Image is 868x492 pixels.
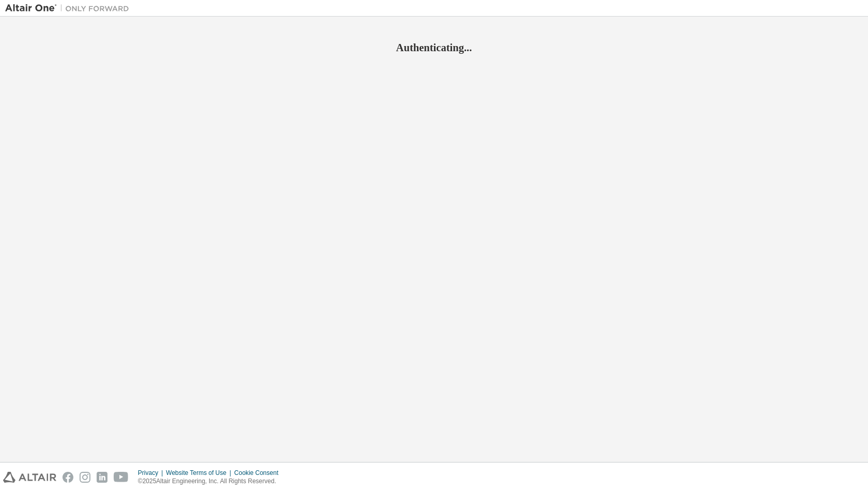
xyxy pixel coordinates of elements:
[5,3,134,13] img: Altair One
[3,472,56,483] img: altair_logo.svg
[97,472,107,483] img: linkedin.svg
[5,41,863,54] h2: Authenticating...
[114,472,129,483] img: youtube.svg
[63,472,73,483] img: facebook.svg
[80,472,90,483] img: instagram.svg
[138,477,285,486] p: © 2025 Altair Engineering, Inc. All Rights Reserved.
[138,469,166,477] div: Privacy
[166,469,234,477] div: Website Terms of Use
[234,469,284,477] div: Cookie Consent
